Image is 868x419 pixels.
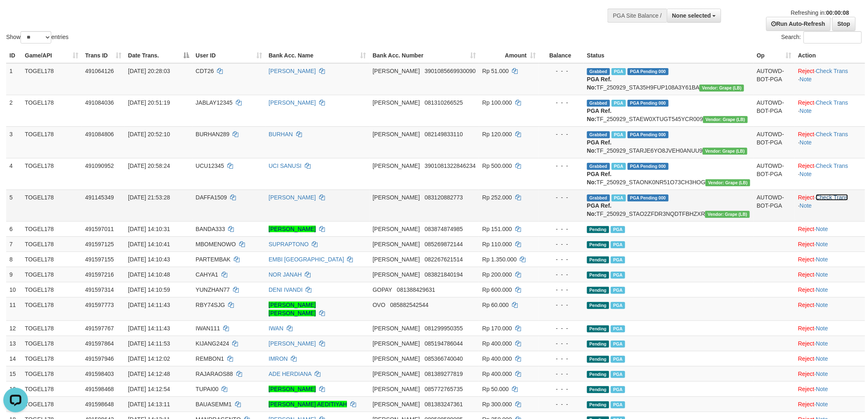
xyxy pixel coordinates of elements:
th: Action [795,48,865,63]
th: Op: activate to sort column ascending [754,48,795,63]
span: PGA Pending [628,68,669,75]
span: Copy 083821840194 to clipboard [425,271,463,278]
span: Copy 085194786044 to clipboard [425,340,463,347]
span: Copy 081388429631 to clipboard [397,286,435,293]
a: Note [800,171,812,177]
span: 491597314 [85,286,114,293]
span: Rp 252.000 [482,194,512,201]
span: GOPAY [373,286,392,293]
span: Marked by bilcs1 [611,302,625,309]
td: · [795,282,865,297]
a: Reject [798,163,815,169]
span: [PERSON_NAME] [373,163,420,169]
td: TOGEL178 [22,282,82,297]
td: · [795,297,865,321]
div: - - - [542,225,580,233]
a: Note [816,226,828,232]
span: Copy 081299950355 to clipboard [425,325,463,332]
a: Check Trans [816,194,848,201]
td: 15 [6,366,22,381]
span: 491597216 [85,271,114,278]
span: [DATE] 14:11:43 [128,325,170,332]
a: Reject [798,68,815,74]
span: Marked by bilcs1 [611,272,625,279]
span: [PERSON_NAME] [373,131,420,137]
span: PGA Pending [628,195,669,201]
span: Pending [587,256,609,263]
div: - - - [542,67,580,75]
td: TOGEL178 [22,95,82,126]
th: Trans ID: activate to sort column ascending [82,48,125,63]
span: IWAN111 [196,325,220,332]
td: TF_250929_STARJE6YO8JVEH0ANUU9 [584,126,754,158]
span: Rp 50.000 [482,386,509,392]
a: Check Trans [816,99,848,106]
label: Search: [781,31,862,44]
span: Rp 151.000 [482,226,512,232]
span: Marked by bilcs1 [612,68,626,75]
a: Reject [798,194,815,201]
a: Reject [798,325,815,332]
span: Pending [587,226,609,233]
div: - - - [542,301,580,309]
span: PGA Pending [628,131,669,138]
div: - - - [542,324,580,332]
td: 3 [6,126,22,158]
td: · [795,267,865,282]
span: Marked by bilcs1 [611,356,625,363]
a: Check Trans [816,68,848,74]
span: Copy 085269872144 to clipboard [425,241,463,247]
td: TF_250929_STAO2ZFDR3NQDTFBHZXR [584,190,754,221]
span: Vendor URL: https://dashboard.q2checkout.com/secure [706,179,750,186]
a: Reject [798,355,815,362]
th: Bank Acc. Name: activate to sort column ascending [265,48,370,63]
span: Grabbed [587,100,610,107]
span: Pending [587,386,609,393]
span: Pending [587,341,609,348]
div: - - - [542,286,580,294]
span: Copy 085772765735 to clipboard [425,386,463,392]
span: Marked by bilcs1 [611,371,625,378]
span: Rp 500.000 [482,163,512,169]
span: [DATE] 14:12:54 [128,386,170,392]
span: [DATE] 14:12:48 [128,371,170,377]
a: Reject [798,401,815,408]
div: - - - [542,355,580,363]
span: Rp 400.000 [482,371,512,377]
th: User ID: activate to sort column ascending [192,48,265,63]
div: - - - [542,98,580,107]
span: Marked by bilcs1 [611,386,625,393]
span: Rp 120.000 [482,131,512,137]
td: AUTOWD-BOT-PGA [754,95,795,126]
span: Rp 1.350.000 [482,256,517,263]
span: [PERSON_NAME] [373,340,420,347]
span: 491597155 [85,256,114,263]
span: [DATE] 14:12:02 [128,355,170,362]
span: [PERSON_NAME] [373,371,420,377]
th: ID [6,48,22,63]
span: Marked by bilcs1 [611,341,625,348]
span: [PERSON_NAME] [373,256,420,263]
div: - - - [542,240,580,248]
td: 7 [6,236,22,252]
span: Vendor URL: https://dashboard.q2checkout.com/secure [699,85,744,92]
td: TOGEL178 [22,221,82,236]
a: Note [816,371,828,377]
a: ADE HERDIANA [269,371,311,377]
a: Reject [798,226,815,232]
th: Date Trans.: activate to sort column descending [125,48,192,63]
td: TOGEL178 [22,267,82,282]
span: Rp 60.000 [482,302,509,308]
th: Status [584,48,754,63]
td: 16 [6,381,22,396]
span: KIJANG2424 [196,340,229,347]
td: AUTOWD-BOT-PGA [754,158,795,190]
span: Copy 083874874985 to clipboard [425,226,463,232]
td: TOGEL178 [22,381,82,396]
span: Copy 082267621514 to clipboard [425,256,463,263]
span: 491145349 [85,194,114,201]
a: UCI SANUSI [269,163,302,169]
span: REMBON1 [196,355,224,362]
a: Note [816,241,828,247]
span: Grabbed [587,68,610,75]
